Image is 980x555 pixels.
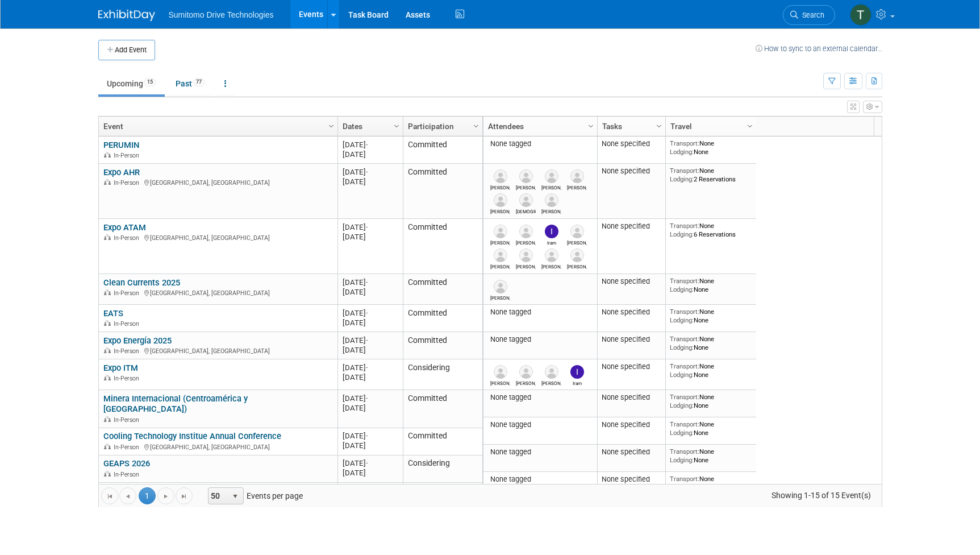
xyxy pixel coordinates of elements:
span: Lodging: [670,285,694,293]
a: Cooling Technology Institue Annual Conference [103,431,281,441]
a: Clean Currents 2025 [103,277,180,288]
img: Taylor Mobley [850,4,871,26]
img: In-Person Event [104,444,111,449]
div: [DATE] [343,458,398,468]
div: [DATE] [343,394,398,403]
span: Lodging: [670,175,694,183]
span: Transport: [670,167,699,175]
td: Committed [403,219,482,274]
div: Guillermo Uvence [490,262,510,270]
span: In-Person [114,234,143,242]
div: [DATE] [343,167,398,177]
td: Committed [403,483,482,510]
div: Santiago Damian [490,183,510,190]
div: None None [670,335,752,351]
img: Gustavo Rodriguez [494,225,507,238]
img: In-Person Event [104,234,111,240]
a: Search [783,5,835,25]
img: Daniel Díaz Miron [570,248,584,262]
div: None None [670,277,752,293]
div: [GEOGRAPHIC_DATA], [GEOGRAPHIC_DATA] [103,442,332,452]
div: [DATE] [343,403,398,413]
div: None None [670,139,752,156]
div: None specified [602,393,661,402]
a: Column Settings [470,117,482,134]
span: Column Settings [392,122,401,131]
a: Expo Energía 2025 [103,336,172,346]
td: Committed [403,274,482,305]
td: Committed [403,332,482,359]
img: In-Person Event [104,471,111,477]
td: Considering [403,359,482,390]
span: Lodging: [670,456,694,464]
a: How to sync to an external calendar... [756,44,882,53]
div: [GEOGRAPHIC_DATA], [GEOGRAPHIC_DATA] [103,177,332,187]
td: Committed [403,136,482,164]
img: Santiago Barajas [519,169,533,183]
img: In-Person Event [104,289,111,295]
a: Go to the next page [157,487,174,504]
div: [DATE] [343,287,398,297]
div: None None [670,393,752,409]
div: Patrick Laughery [490,293,510,301]
div: None tagged [487,308,593,317]
div: [DATE] [343,372,398,382]
span: 1 [139,487,156,504]
span: 77 [193,78,205,86]
span: Transport: [670,139,699,147]
a: Minera Internacional (Centroamérica y [GEOGRAPHIC_DATA]) [103,394,248,415]
span: Transport: [670,335,699,343]
div: [DATE] [343,277,398,287]
div: Iram Rincón [541,238,561,246]
div: None specified [602,475,661,484]
img: ExhibitDay [98,10,155,21]
span: Lodging: [670,483,694,491]
span: Column Settings [745,122,754,131]
span: Go to the first page [105,492,114,501]
div: Gustavo Rodriguez [490,238,510,246]
a: Column Settings [653,117,665,134]
a: Tasks [602,117,658,136]
div: Jesus Rivera [516,207,536,214]
img: Francisco López [545,169,558,183]
div: [DATE] [343,318,398,328]
span: In-Person [114,444,143,451]
div: None specified [602,277,661,286]
div: None 2 Reservations [670,167,752,183]
img: Jesus Rivera [519,193,533,207]
div: None tagged [487,475,593,484]
img: Luis Elizondo [570,225,584,238]
img: Ricardo Trucios [519,248,533,262]
div: None None [670,362,752,379]
a: Column Settings [585,117,597,134]
div: [DATE] [343,431,398,441]
a: Go to the first page [101,487,118,504]
div: None tagged [487,420,593,429]
div: Raúl Martínez [567,183,587,190]
a: Participation [408,117,475,136]
div: [DATE] [343,345,398,355]
div: [DATE] [343,150,398,159]
div: Emmanuel Fabian [541,262,561,270]
span: Lodging: [670,230,694,238]
div: Fernando Vázquez [490,207,510,214]
span: Lodging: [670,401,694,409]
div: [GEOGRAPHIC_DATA], [GEOGRAPHIC_DATA] [103,346,332,355]
div: [GEOGRAPHIC_DATA], [GEOGRAPHIC_DATA] [103,288,332,297]
img: Santiago Damian [494,169,507,183]
a: Expo ITM [103,363,138,373]
span: Lodging: [670,371,694,379]
span: 50 [208,488,228,504]
span: Transport: [670,393,699,401]
span: In-Person [114,289,143,297]
span: Transport: [670,420,699,428]
span: In-Person [114,347,143,355]
a: EATS [103,308,123,318]
a: PERUMIN [103,140,139,150]
img: In-Person Event [104,320,111,326]
img: Patrick Laughery [494,280,507,293]
img: Raúl Martínez [570,169,584,183]
a: Go to the previous page [119,487,136,504]
span: Transport: [670,222,699,230]
img: Iram Rincón [570,365,584,379]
